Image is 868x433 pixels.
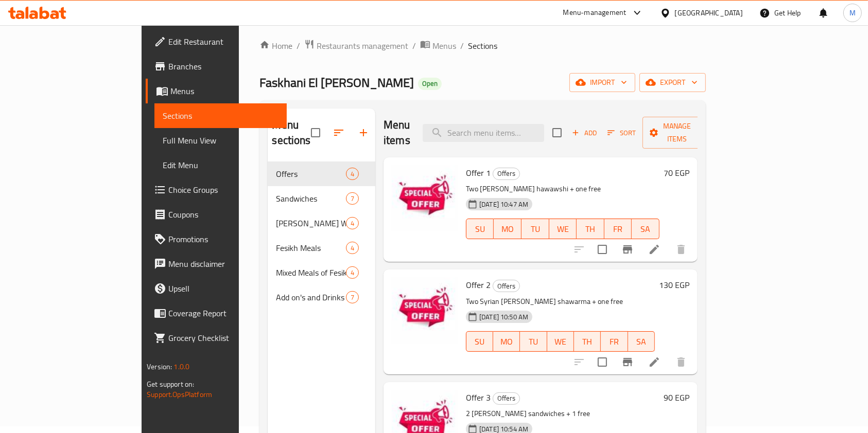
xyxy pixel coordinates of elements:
[163,110,279,122] span: Sections
[146,177,287,202] a: Choice Groups
[259,39,705,52] nav: breadcrumb
[304,39,408,52] a: Restaurants management
[466,165,491,181] span: Offer 1
[648,356,661,368] a: Edit menu item
[494,219,522,239] button: MO
[276,192,345,205] span: Sandwiches
[146,202,287,227] a: Coupons
[605,125,638,141] button: Sort
[346,242,359,254] div: items
[639,73,706,92] button: export
[268,157,375,314] nav: Menu sections
[659,278,689,292] h6: 130 EGP
[497,334,516,349] span: MO
[146,301,287,326] a: Coverage Report
[498,222,517,237] span: MO
[168,307,279,319] span: Coverage Report
[632,334,651,349] span: SA
[147,377,194,391] span: Get support on:
[146,79,287,103] a: Menus
[849,7,856,19] span: M
[643,117,711,149] button: Manage items
[268,186,375,211] div: Sandwiches7
[418,79,442,88] span: Open
[168,35,279,48] span: Edit Restaurant
[346,293,358,302] span: 7
[570,127,598,139] span: Add
[628,331,655,352] button: SA
[392,166,458,231] img: Offer 1
[163,134,279,147] span: Full Menu View
[418,78,442,90] div: Open
[268,260,375,285] div: Mixed Meals of Fesikh and [PERSON_NAME]4
[276,217,345,229] span: [PERSON_NAME] World
[520,331,547,352] button: TU
[466,277,491,293] span: Offer 2
[276,168,345,180] span: Offers
[268,211,375,236] div: [PERSON_NAME] World4
[471,222,490,237] span: SU
[268,236,375,260] div: Fesikh Meals4
[168,233,279,245] span: Promotions
[163,159,279,171] span: Edit Menu
[146,29,287,54] a: Edit Restaurant
[384,117,410,148] h2: Menu items
[568,125,601,141] span: Add item
[346,291,359,303] div: items
[549,219,577,239] button: WE
[392,278,458,344] img: Offer 2
[268,161,375,186] div: Offers4
[174,360,190,373] span: 1.0.0
[466,407,659,420] p: 2 [PERSON_NAME] sandwiches + 1 free
[146,251,287,276] a: Menu disclaimer
[272,117,310,148] h2: Menu sections
[563,7,627,19] div: Menu-management
[146,326,287,350] a: Grocery Checklist
[168,282,279,295] span: Upsell
[346,168,359,180] div: items
[664,390,689,405] h6: 90 EGP
[168,208,279,221] span: Coupons
[605,334,623,349] span: FR
[578,76,627,89] span: import
[412,40,416,52] li: /
[170,85,279,97] span: Menus
[568,125,601,141] button: Add
[276,266,345,279] div: Mixed Meals of Fesikh and Herring
[592,239,613,260] span: Select to update
[168,332,279,344] span: Grocery Checklist
[669,237,693,262] button: delete
[574,331,601,352] button: TH
[268,285,375,310] div: Add on's and Drinks7
[648,76,698,89] span: export
[551,334,570,349] span: WE
[346,268,358,278] span: 4
[577,219,604,239] button: TH
[276,291,345,303] span: Add on's and Drinks
[493,392,520,405] div: Offers
[146,227,287,251] a: Promotions
[609,222,628,237] span: FR
[569,73,635,92] button: import
[168,60,279,73] span: Branches
[346,192,359,205] div: items
[581,222,600,237] span: TH
[346,169,358,179] span: 4
[297,40,300,52] li: /
[493,280,519,292] span: Offers
[493,168,520,180] div: Offers
[615,237,640,262] button: Branch-specific-item
[346,217,359,229] div: items
[601,125,643,141] span: Sort items
[615,350,640,374] button: Branch-specific-item
[546,122,568,143] span: Select section
[432,40,456,52] span: Menus
[154,103,287,128] a: Sections
[578,334,597,349] span: TH
[423,124,544,142] input: search
[651,120,703,146] span: Manage items
[466,219,494,239] button: SU
[168,258,279,270] span: Menu disclaimer
[147,388,212,401] a: Support.OpsPlatform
